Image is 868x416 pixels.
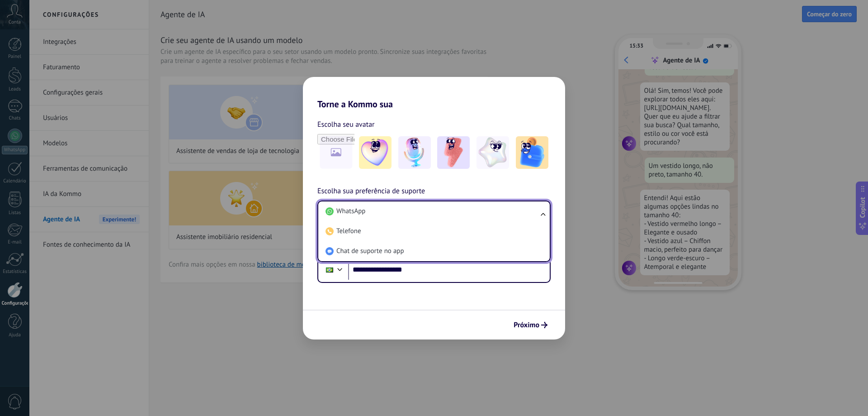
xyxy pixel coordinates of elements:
img: -3.jpeg [437,136,470,169]
img: -1.jpeg [359,136,392,169]
img: -5.jpeg [516,136,548,169]
span: Próximo [514,322,539,328]
button: Próximo [509,317,552,333]
div: Brazil: + 55 [321,260,338,279]
span: WhatsApp [336,207,365,216]
span: Chat de suporte no app [336,247,404,256]
h2: Torne a Kommo sua [303,77,565,110]
img: -2.jpeg [398,136,431,169]
span: Telefone [336,227,361,236]
span: Escolha sua preferência de suporte [317,186,425,197]
img: -4.jpeg [476,136,509,169]
span: Escolha seu avatar [317,119,375,130]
